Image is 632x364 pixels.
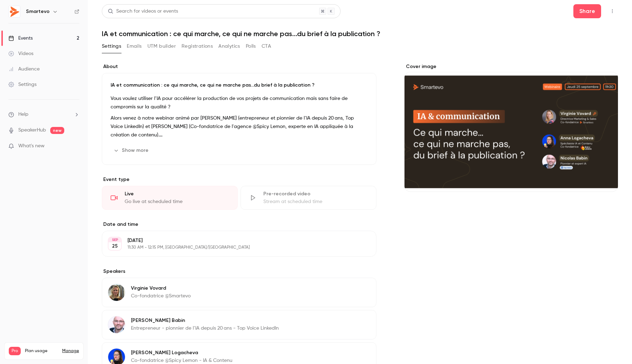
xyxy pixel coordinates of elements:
[18,142,45,150] span: What's new
[102,268,376,275] label: Speakers
[111,94,368,111] p: Vous voulez utiliser l’IA pour accélérer la production de vos projets de communication mais sans ...
[8,111,79,118] li: help-dropdown-opener
[102,29,618,38] h1: IA et communication : ce qui marche, ce qui ne marche pas...du brief à la publication ?
[263,198,368,205] div: Stream at scheduled time
[131,285,191,292] p: Virginie Vovard
[8,66,40,73] div: Audience
[404,63,618,70] label: Cover image
[125,190,229,197] div: Live
[8,35,33,42] div: Events
[108,284,125,301] img: Virginie Vovard
[108,237,121,242] div: SEP
[112,243,118,250] p: 25
[102,221,376,228] label: Date and time
[108,316,125,333] img: Nicolas Babin
[108,8,178,15] div: Search for videos or events
[9,6,20,17] img: Smartevo
[127,41,141,52] button: Emails
[25,348,58,354] span: Plan usage
[182,41,213,52] button: Registrations
[125,198,229,205] div: Go live at scheduled time
[111,82,368,89] p: IA et communication : ce qui marche, ce qui ne marche pas...du brief à la publication ?
[131,317,279,324] p: [PERSON_NAME] Babin
[218,41,240,52] button: Analytics
[127,245,339,250] p: 11:30 AM - 12:15 PM, [GEOGRAPHIC_DATA]/[GEOGRAPHIC_DATA]
[246,41,256,52] button: Polls
[26,8,50,15] h6: Smartevo
[8,50,33,57] div: Videos
[102,63,376,70] label: About
[131,357,232,364] p: Co-fondatrice @Spicy Lemon - IA & Contenu
[50,127,64,134] span: new
[127,237,339,244] p: [DATE]
[62,348,79,354] a: Manage
[111,145,153,156] button: Show more
[9,347,21,355] span: Pro
[241,186,376,210] div: Pre-recorded videoStream at scheduled time
[102,310,376,339] div: Nicolas Babin[PERSON_NAME] BabinEntrepreneur - pionnier de l’IA depuis 20 ans - Top Voice LinkedIn
[111,114,368,139] p: Alors venez à notre webinar animé par [PERSON_NAME] (entrepreneur et pionnier de l’IA depuis 20 a...
[262,41,271,52] button: CTA
[18,127,46,134] a: SpeakerHub
[8,81,37,88] div: Settings
[131,292,191,299] p: Co-fondatrice @Smartevo
[263,190,368,197] div: Pre-recorded video
[131,349,232,356] p: [PERSON_NAME] Logacheva
[147,41,176,52] button: UTM builder
[131,325,279,332] p: Entrepreneur - pionnier de l’IA depuis 20 ans - Top Voice LinkedIn
[102,41,121,52] button: Settings
[102,278,376,307] div: Virginie VovardVirginie VovardCo-fondatrice @Smartevo
[102,186,238,210] div: LiveGo live at scheduled time
[18,111,28,118] span: Help
[102,176,376,183] p: Event type
[573,4,601,18] button: Share
[404,63,618,192] section: Cover image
